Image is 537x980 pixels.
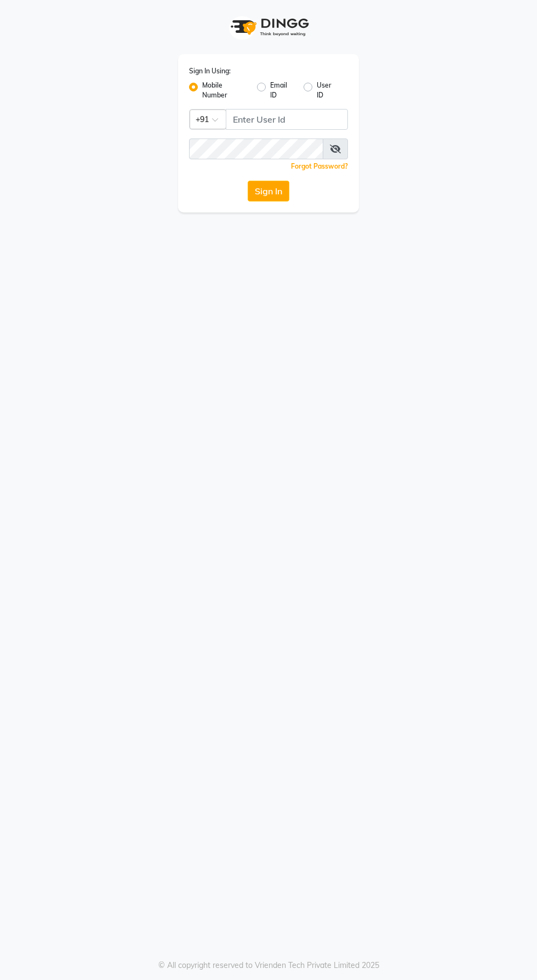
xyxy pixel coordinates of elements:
label: Email ID [270,80,295,100]
label: Sign In Using: [189,66,231,76]
img: logo1.svg [225,11,312,43]
input: Username [226,109,348,130]
label: Mobile Number [202,80,248,100]
label: User ID [317,80,339,100]
button: Sign In [248,181,289,201]
input: Username [189,139,323,159]
a: Forgot Password? [291,162,348,170]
